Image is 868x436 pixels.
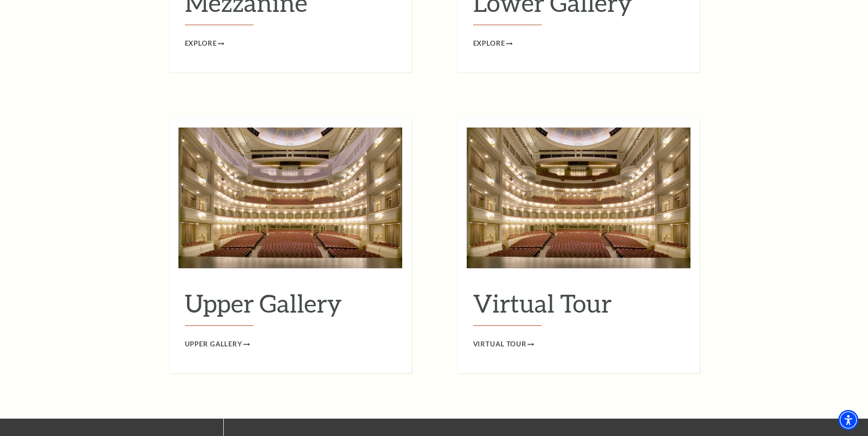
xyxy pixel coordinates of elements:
a: Upper Gallery [185,339,250,350]
span: Virtual Tour [473,339,527,350]
a: Virtual Tour [473,339,534,350]
img: Virtual Tour [467,128,690,268]
img: Upper Gallery [178,128,402,268]
span: Explore [473,38,505,49]
a: Explore [473,38,512,49]
span: Upper Gallery [185,339,243,350]
a: Explore [185,38,224,49]
h2: Upper Gallery [185,288,396,326]
div: Accessibility Menu [838,410,858,430]
span: Explore [185,38,217,49]
h2: Virtual Tour [473,288,684,326]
